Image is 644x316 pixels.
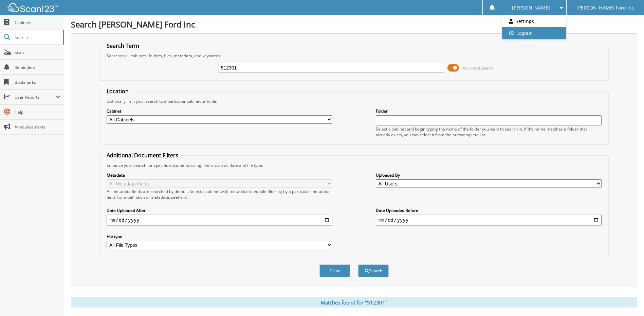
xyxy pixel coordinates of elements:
h1: Search [PERSON_NAME] Ford Inc [71,19,637,30]
span: Bookmarks [15,79,60,85]
button: Clear [319,264,350,277]
span: Advanced Search [463,65,493,71]
span: Reminders [15,64,60,70]
button: Search [358,264,389,277]
legend: Search Term [103,42,143,50]
div: Select a cabinet and begin typing the name of the folder you want to search in. If the name match... [376,126,602,138]
div: Matches found for "512301" [71,297,637,308]
label: Metadata [107,172,332,178]
div: All metadata fields are searched by default. Select a cabinet with metadata to enable filtering b... [107,189,332,200]
span: Announcements [15,124,60,130]
span: [PERSON_NAME] Ford Inc [576,6,634,10]
a: Logout [502,27,566,39]
img: scan123-logo-white.svg [7,3,58,12]
legend: Additional Document Filters [103,152,182,159]
legend: Location [103,87,132,95]
label: Date Uploaded Before [376,208,602,213]
a: here [178,194,187,200]
label: Cabinet [107,108,332,114]
div: Optionally limit your search to a particular cabinet or folder [103,98,605,104]
label: Uploaded By [376,172,602,178]
div: Searches all cabinets, folders, files, metadata, and keywords [103,53,605,59]
span: Cabinets [15,20,60,25]
label: File type [107,234,332,239]
label: Folder [376,108,602,114]
a: Settings [502,15,566,27]
span: Help [15,109,60,115]
div: Enhance your search for specific documents using filters such as date and file type. [103,162,605,168]
span: [PERSON_NAME] [512,6,550,10]
span: Scan [15,50,60,55]
input: start [107,215,332,225]
span: Search [15,35,59,40]
input: end [376,215,602,225]
label: Date Uploaded After [107,208,332,213]
span: User Reports [15,94,56,100]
